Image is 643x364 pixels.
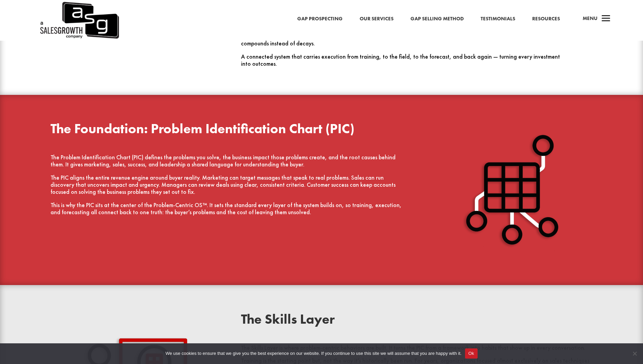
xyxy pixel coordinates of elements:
[51,122,402,139] h2: The Foundation: Problem Identification Chart (PIC)
[297,15,343,23] a: Gap Prospecting
[51,154,402,174] p: The Problem Identification Chart (PIC) defines the problems you solve, the business impact those ...
[241,33,592,53] p: Buyer Input Data™ (BID) flows through each layer, and the Improvement Loop ensures misses feed ba...
[51,174,402,202] p: The PIC aligns the entire revenue engine around buyer reality. Marketing can target messages that...
[360,15,394,23] a: Our Services
[165,350,461,357] span: We use cookies to ensure that we give you the best experience on our website. If you continue to ...
[465,348,478,359] button: Ok
[444,122,580,258] img: PIC White Shadow
[241,312,592,329] h2: The Skills Layer
[532,15,560,23] a: Resources
[51,202,402,216] p: This is why the PIC sits at the center of the Problem-Centric OS™. It sets the standard every lay...
[631,350,638,357] span: No
[410,15,464,23] a: Gap Selling Method
[583,15,598,22] span: Menu
[481,15,515,23] a: Testimonials
[599,12,613,26] span: a
[241,53,592,67] p: A connected system that carries execution from training, to the field, to the forecast, and back ...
